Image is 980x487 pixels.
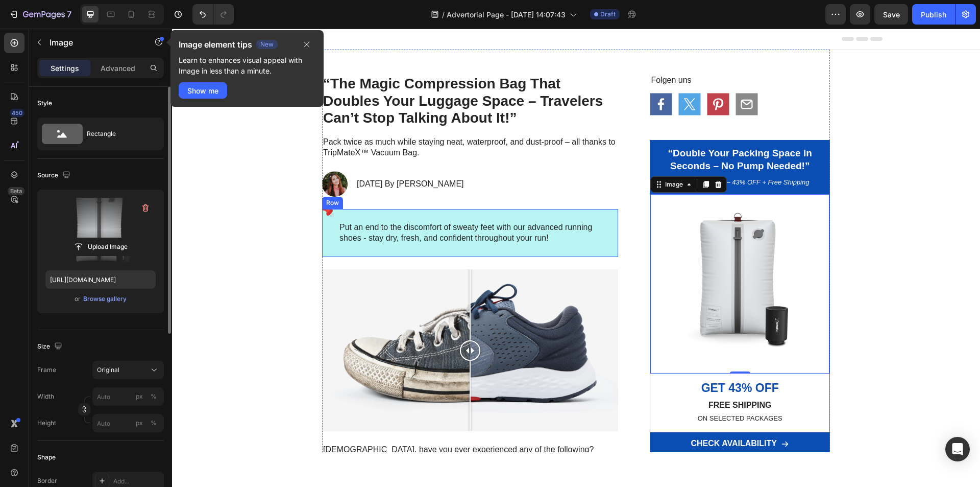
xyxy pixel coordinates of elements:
div: Rectangle [87,122,149,146]
p: GET 43% OFF [487,352,648,367]
div: % [151,392,157,401]
div: CHECK AVAILABILITY [519,410,605,421]
p: [DATE] By [PERSON_NAME] [185,150,292,161]
button: % [133,390,145,403]
input: https://example.com/image.jpg [45,270,156,289]
div: Image [491,151,513,160]
iframe: Design area [172,29,980,452]
div: Add... [113,477,161,486]
p: ON SELECTED PACKAGES [487,386,648,395]
span: / [442,9,445,20]
p: Folgen uns [479,47,657,57]
span: Save [883,10,900,19]
a: CHECK AVAILABILITY [478,404,658,427]
span: Original [97,365,119,375]
div: Rich Text Editor. Editing area: main [486,149,650,159]
input: px% [92,387,164,406]
p: Settings [51,63,79,74]
button: % [133,417,145,429]
span: Draft [600,10,616,19]
button: Original [92,361,164,379]
div: Size [37,340,64,354]
p: Put an end to the discomfort of sweaty feet with our advanced running shoes - stay dry, fresh, an... [167,194,429,215]
button: Publish [912,4,955,25]
div: Row [152,170,169,179]
button: Save [874,4,908,25]
div: px [136,419,143,428]
i: Flash Sale [DATE] – 43% OFF + Free Shipping [499,150,638,157]
span: Advertorial Page - [DATE] 14:07:43 [447,9,566,20]
button: Browse gallery [83,294,127,304]
div: Undo/Redo [192,4,234,25]
button: Upload Image [65,238,136,256]
p: Advanced [101,63,135,74]
div: % [151,419,157,428]
input: px% [92,414,164,432]
div: 450 [10,109,24,117]
p: Image [50,36,136,49]
img: gempages_586504817933812427-00ac4887-ff65-4b0f-bb9e-d35257570b96.png [478,166,657,345]
h2: Rich Text Editor. Editing area: main [486,118,650,145]
div: px [136,392,143,401]
div: Shape [37,453,56,462]
div: Open Intercom Messenger [945,437,970,461]
p: “Double Your Packing Space in Seconds – No Pump Needed!” [487,119,649,144]
div: Beta [8,187,24,195]
div: Browse gallery [83,294,127,304]
div: Rich Text Editor. Editing area: main [486,351,649,368]
button: px [148,417,160,429]
button: 7 [4,4,76,25]
div: Source [37,169,72,182]
p: FREE SHIPPING [487,372,648,382]
p: [DEMOGRAPHIC_DATA], have you ever experienced any of the following? [151,416,445,427]
div: Border [37,476,57,485]
label: Frame [37,365,56,375]
p: 7 [67,8,71,20]
span: or [75,293,81,305]
div: Publish [921,9,946,20]
button: px [148,390,160,403]
label: Width [37,392,54,401]
div: Style [37,99,52,108]
label: Height [37,419,56,428]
